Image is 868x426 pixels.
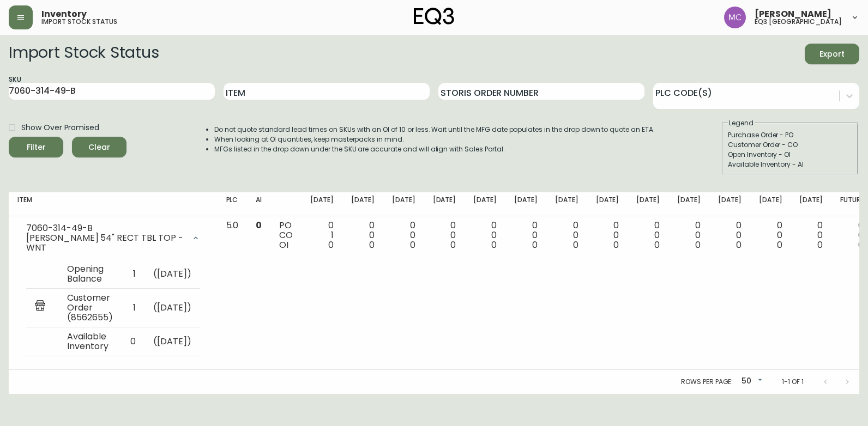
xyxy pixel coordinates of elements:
p: 1-1 of 1 [782,377,804,387]
span: 0 [817,239,823,251]
div: Open Inventory - OI [728,150,852,160]
th: Item [9,192,218,216]
th: [DATE] [424,192,465,216]
span: 0 [328,239,334,251]
td: 1 [122,288,144,327]
span: 0 [613,239,619,251]
span: 0 [736,239,742,251]
li: MFGs listed in the drop down under the SKU are accurate and will align with Sales Portal. [214,144,655,154]
span: 0 [369,239,375,251]
th: [DATE] [750,192,791,216]
span: 0 [450,239,456,251]
td: Customer Order (8562655) [58,288,122,327]
p: Rows per page: [681,377,733,387]
div: 0 0 [759,221,782,250]
button: Export [805,44,859,64]
div: 0 0 [799,221,823,250]
td: ( [DATE] ) [144,327,200,356]
th: AI [247,192,270,216]
span: 0 [532,239,538,251]
div: 7060-314-49-B [26,223,185,233]
th: [DATE] [342,192,383,216]
div: PO CO [279,221,293,250]
div: 7060-314-49-B[PERSON_NAME] 54" RECT TBL TOP - WNT [17,221,209,255]
th: [DATE] [465,192,505,216]
legend: Legend [728,118,755,128]
span: 0 [858,239,864,251]
button: Clear [72,137,126,157]
div: 0 0 [351,221,375,250]
span: [PERSON_NAME] [755,10,831,19]
h5: eq3 [GEOGRAPHIC_DATA] [755,19,842,25]
div: [PERSON_NAME] 54" RECT TBL TOP - WNT [26,233,185,253]
h2: Import Stock Status [9,44,159,64]
img: logo [414,8,454,25]
div: 0 0 [514,221,538,250]
span: 0 [654,239,660,251]
div: 0 0 [636,221,660,250]
div: 0 0 [392,221,415,250]
td: 0 [122,327,144,356]
img: 6dbdb61c5655a9a555815750a11666cc [724,7,746,28]
span: 0 [777,239,782,251]
button: Filter [9,137,63,157]
th: [DATE] [383,192,424,216]
h5: import stock status [41,19,117,25]
div: Available Inventory - AI [728,160,852,169]
td: ( [DATE] ) [144,288,200,327]
span: Show Over Promised [21,122,99,133]
span: 0 [491,239,497,251]
div: 0 0 [718,221,742,250]
div: 0 0 [840,221,864,250]
th: [DATE] [546,192,587,216]
th: [DATE] [709,192,750,216]
div: 0 0 [555,221,578,250]
div: 0 0 [596,221,619,250]
span: OI [279,239,288,251]
th: PLC [218,192,248,216]
span: Clear [81,141,118,154]
td: 1 [122,260,144,289]
div: 0 0 [433,221,456,250]
td: ( [DATE] ) [144,260,200,289]
span: 0 [695,239,701,251]
div: 50 [737,373,764,391]
th: [DATE] [628,192,668,216]
div: Purchase Order - PO [728,130,852,140]
span: 0 [410,239,415,251]
span: Inventory [41,10,87,19]
td: 5.0 [218,216,248,370]
span: 0 [256,219,262,232]
div: Filter [27,141,46,154]
img: retail_report.svg [35,300,45,313]
div: Customer Order - CO [728,140,852,150]
th: [DATE] [791,192,831,216]
div: 0 0 [473,221,497,250]
th: [DATE] [587,192,628,216]
th: [DATE] [668,192,709,216]
td: Opening Balance [58,260,122,289]
div: 0 0 [677,221,701,250]
li: When looking at OI quantities, keep masterpacks in mind. [214,135,655,144]
li: Do not quote standard lead times on SKUs with an OI of 10 or less. Wait until the MFG date popula... [214,125,655,135]
th: [DATE] [505,192,546,216]
td: Available Inventory [58,327,122,356]
span: Export [813,47,851,61]
span: 0 [573,239,578,251]
div: 0 1 [310,221,334,250]
th: [DATE] [302,192,342,216]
